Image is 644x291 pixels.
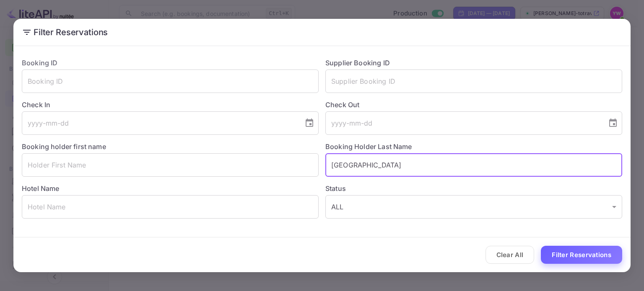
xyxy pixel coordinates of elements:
label: Check In [22,100,319,110]
label: Hotel Name [22,184,60,193]
button: Clear All [486,246,535,264]
input: yyyy-mm-dd [325,111,601,135]
label: Booking ID [22,59,58,67]
input: Holder First Name [22,153,319,177]
button: Choose date [605,115,621,131]
input: Hotel Name [22,195,319,219]
label: Booking holder first name [22,142,106,151]
h2: Filter Reservations [13,19,631,46]
input: Supplier Booking ID [325,70,622,93]
label: Status [325,183,622,193]
label: Supplier Booking ID [325,59,390,67]
input: yyyy-mm-dd [22,111,298,135]
input: Holder Last Name [325,153,622,177]
button: Choose date [301,115,318,131]
button: Filter Reservations [541,246,622,264]
input: Booking ID [22,70,319,93]
div: ALL [325,195,622,219]
label: Booking Holder Last Name [325,142,412,151]
label: Check Out [325,100,622,110]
